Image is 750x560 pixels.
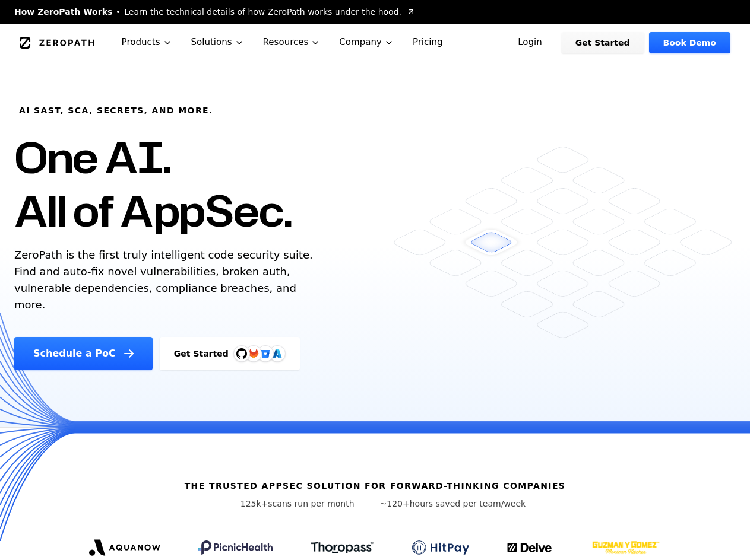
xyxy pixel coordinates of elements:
[380,498,526,510] p: hours saved per team/week
[254,24,330,61] button: Resources
[14,337,153,370] a: Schedule a PoC
[14,247,318,313] p: ZeroPath is the first truly intelligent code security suite. Find and auto-fix novel vulnerabilit...
[112,24,182,61] button: Products
[561,32,644,53] a: Get Started
[403,24,452,61] a: Pricing
[504,32,556,53] a: Login
[311,542,374,553] img: Thoropass
[182,24,254,61] button: Solutions
[185,480,566,492] h6: The Trusted AppSec solution for forward-thinking companies
[240,499,268,508] span: 125k+
[259,347,272,360] svg: Bitbucket
[19,104,213,116] h6: AI SAST, SCA, Secrets, and more.
[273,349,282,358] img: Azure
[236,348,247,359] img: GitHub
[330,24,403,61] button: Company
[160,337,300,370] a: Get StartedGitHubGitLabAzure
[649,32,730,53] a: Book Demo
[14,131,292,237] h1: One AI. All of AppSec.
[14,6,112,18] span: How ZeroPath Works
[14,6,416,18] a: How ZeroPath WorksLearn the technical details of how ZeroPath works under the hood.
[124,6,401,18] span: Learn the technical details of how ZeroPath works under the hood.
[242,342,265,365] img: GitLab
[224,498,371,510] p: scans run per month
[380,499,410,508] span: ~120+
